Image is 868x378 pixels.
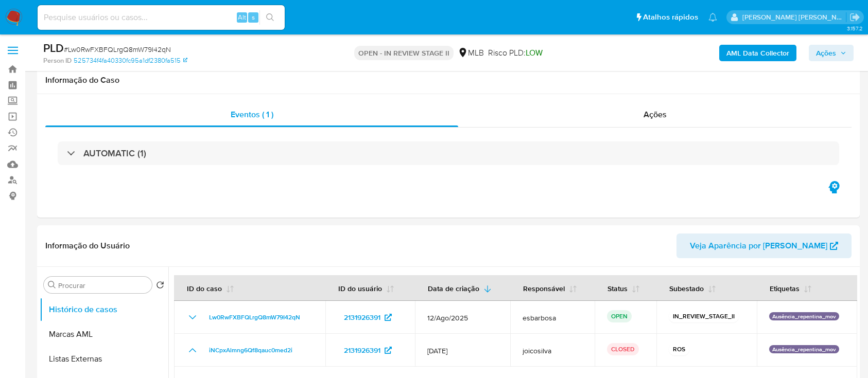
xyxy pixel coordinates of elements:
[252,12,255,22] span: s
[488,47,543,59] span: Risco PLD:
[354,46,454,60] p: OPEN - IN REVIEW STAGE II
[43,40,64,56] b: PLD
[45,75,852,85] h1: Informação do Caso
[45,241,130,251] h1: Informação do Usuário
[238,12,246,22] span: Alt
[726,45,789,61] b: AML Data Collector
[816,45,836,61] span: Ações
[43,56,72,65] b: Person ID
[48,281,56,289] button: Procurar
[809,45,854,61] button: Ações
[74,56,187,65] a: 525734f4fa40330fc95a1df2380fa515
[708,13,717,22] a: Notificações
[259,10,281,25] button: search-icon
[676,233,852,258] button: Veja Aparência por [PERSON_NAME]
[40,297,168,322] button: Histórico de casos
[690,233,827,258] span: Veja Aparência por [PERSON_NAME]
[526,47,543,59] span: LOW
[231,109,273,120] span: Eventos ( 1 )
[643,12,698,23] span: Atalhos rápidos
[849,12,860,23] a: Sair
[83,148,146,159] h3: AUTOMATIC (1)
[58,281,148,290] input: Procurar
[458,47,484,59] div: MLB
[156,281,164,292] button: Retornar ao pedido padrão
[644,109,667,120] span: Ações
[742,12,846,22] p: alessandra.barbosa@mercadopago.com
[58,141,839,165] div: AUTOMATIC (1)
[40,347,168,371] button: Listas Externas
[40,322,168,347] button: Marcas AML
[64,44,171,55] span: # Lw0RwFXBFQLrgQ8mW79I42qN
[719,45,796,61] button: AML Data Collector
[38,11,285,24] input: Pesquise usuários ou casos...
